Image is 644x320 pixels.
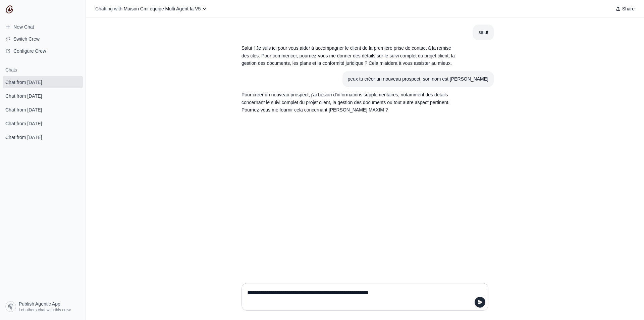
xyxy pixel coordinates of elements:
div: salut [478,29,488,36]
span: Chat from [DATE] [5,93,42,99]
span: Maison Cmi équipe Multi Agent Ia V5 [124,6,201,11]
section: Response [236,40,462,71]
span: Share [622,5,635,12]
p: Salut ! Je suis ici pour vous aider à accompagner le client de la première prise de contact à la ... [241,44,456,67]
button: Chatting with Maison Cmi équipe Multi Agent Ia V5 [93,4,210,13]
a: Chat from [DATE] [3,117,83,130]
span: Switch Crew [13,36,40,42]
span: Let others chat with this crew [19,307,71,313]
span: Publish Agentic App [19,301,60,307]
section: User message [473,25,494,40]
button: Share [613,4,637,13]
section: User message [342,71,494,87]
a: New Chat [3,21,83,32]
a: Chat from [DATE] [3,131,83,143]
span: New Chat [13,24,34,30]
a: Chat from [DATE] [3,76,83,88]
a: Chat from [DATE] [3,103,83,116]
p: Pour créer un nouveau prospect, j'ai besoin d'informations supplémentaires, notamment des détails... [241,91,456,114]
span: Chatting with [95,5,122,12]
button: Switch Crew [3,34,83,44]
img: CrewAI Logo [5,5,13,13]
span: Chat from [DATE] [5,79,42,86]
span: Chat from [DATE] [5,120,42,127]
section: Response [236,87,462,118]
a: Configure Crew [3,46,83,56]
span: Chat from [DATE] [5,106,42,113]
a: Chat from [DATE] [3,90,83,102]
span: Chat from [DATE] [5,134,42,141]
a: Publish Agentic App Let others chat with this crew [3,299,83,315]
div: peux tu créer un nouveau prospect, son nom est [PERSON_NAME] [348,75,488,83]
span: Configure Crew [13,48,46,54]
